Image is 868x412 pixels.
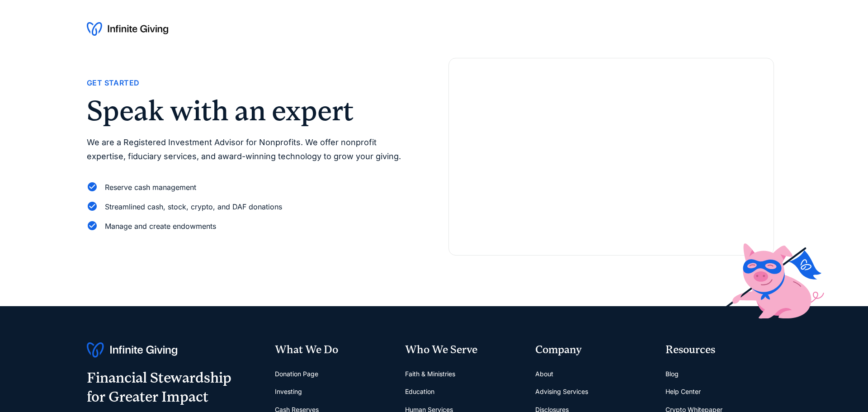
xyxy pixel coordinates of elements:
div: What We Do [275,342,391,358]
a: Advising Services [535,383,588,401]
iframe: Form 0 [463,87,759,241]
div: Streamlined cash, stock, crypto, and DAF donations [105,201,282,213]
div: Who We Serve [405,342,521,358]
a: Blog [665,365,679,383]
div: Resources [665,342,781,358]
a: Donation Page [275,365,318,383]
div: Company [535,342,651,358]
div: Get Started [87,77,139,89]
h2: Speak with an expert [87,97,412,125]
a: Faith & Ministries [405,365,455,383]
div: Financial Stewardship for Greater Impact [87,369,231,406]
div: Manage and create endowments [105,220,216,232]
a: About [535,365,553,383]
p: We are a Registered Investment Advisor for Nonprofits. We offer nonprofit expertise, fiduciary se... [87,136,412,163]
div: Reserve cash management [105,181,196,194]
a: Help Center [665,383,701,401]
a: Education [405,383,434,401]
a: Investing [275,383,302,401]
